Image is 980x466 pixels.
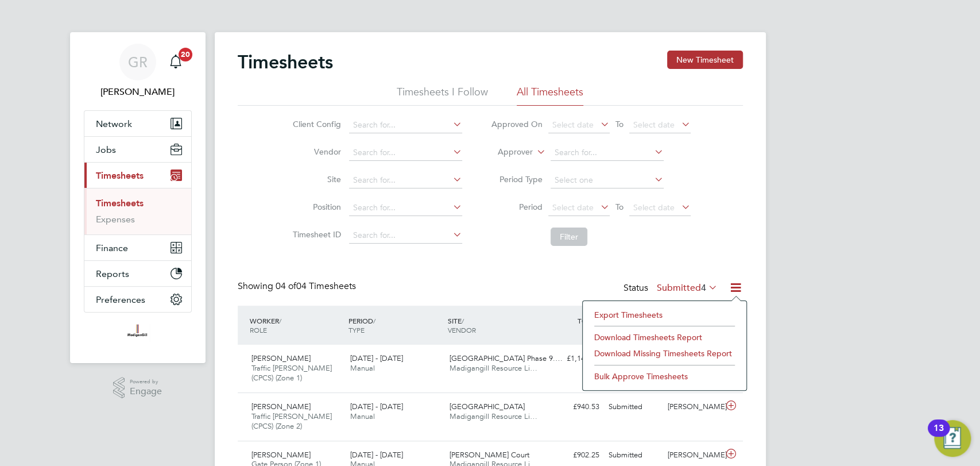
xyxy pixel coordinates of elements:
[373,316,375,325] span: /
[552,120,594,130] span: Select date
[128,55,148,70] span: GR
[544,349,604,368] div: £1,149.03
[251,450,311,460] span: [PERSON_NAME]
[250,325,267,334] span: ROLE
[289,174,341,184] label: Site
[657,282,718,294] label: Submitted
[164,44,187,80] a: 20
[588,368,741,384] li: Bulk Approve Timesheets
[450,450,529,460] span: [PERSON_NAME] Court
[663,446,723,465] div: [PERSON_NAME]
[84,44,192,99] a: GR[PERSON_NAME]
[623,280,720,296] div: Status
[551,172,664,188] input: Select one
[276,280,296,292] span: 04 of
[578,316,598,325] span: TOTAL
[238,280,358,292] div: Showing
[633,202,675,213] span: Select date
[588,329,741,345] li: Download Timesheets Report
[130,387,162,396] span: Engage
[125,324,150,342] img: madigangill-logo-retina.png
[84,111,191,136] button: Network
[84,188,191,234] div: Timesheets
[247,310,346,340] div: WORKER
[450,353,563,363] span: [GEOGRAPHIC_DATA] Phase 9.…
[491,119,543,129] label: Approved On
[84,137,191,162] button: Jobs
[349,172,462,188] input: Search for...
[130,377,162,387] span: Powered by
[544,398,604,417] div: £940.53
[289,119,341,129] label: Client Config
[544,446,604,465] div: £902.25
[448,325,476,334] span: VENDOR
[481,147,533,158] label: Approver
[491,174,543,184] label: Period Type
[350,353,403,363] span: [DATE] - [DATE]
[350,402,403,411] span: [DATE] - [DATE]
[350,450,403,460] span: [DATE] - [DATE]
[96,242,128,253] span: Finance
[279,316,281,325] span: /
[113,377,162,399] a: Powered byEngage
[289,202,341,212] label: Position
[84,163,191,188] button: Timesheets
[84,261,191,286] button: Reports
[552,202,594,213] span: Select date
[251,402,311,411] span: [PERSON_NAME]
[588,307,741,323] li: Export Timesheets
[349,145,462,161] input: Search for...
[612,117,627,132] span: To
[348,325,365,334] span: TYPE
[604,398,664,417] div: Submitted
[251,411,332,431] span: Traffic [PERSON_NAME] (CPCS) (Zone 2)
[96,144,116,155] span: Jobs
[604,446,664,465] div: Submitted
[517,85,583,106] li: All Timesheets
[588,345,741,361] li: Download Missing Timesheets Report
[491,202,543,212] label: Period
[70,32,206,363] nav: Main navigation
[84,235,191,260] button: Finance
[445,310,544,340] div: SITE
[350,363,375,373] span: Manual
[612,199,627,214] span: To
[934,420,971,457] button: Open Resource Center, 13 new notifications
[289,147,341,157] label: Vendor
[450,411,537,421] span: Madigangill Resource Li…
[397,85,488,106] li: Timesheets I Follow
[462,316,464,325] span: /
[667,51,743,69] button: New Timesheet
[96,198,144,209] a: Timesheets
[551,228,587,246] button: Filter
[251,363,332,383] span: Traffic [PERSON_NAME] (CPCS) (Zone 1)
[238,51,333,74] h2: Timesheets
[84,85,192,99] span: Goncalo Rodrigues
[96,170,144,181] span: Timesheets
[96,294,145,305] span: Preferences
[701,282,706,294] span: 4
[349,200,462,216] input: Search for...
[349,228,462,244] input: Search for...
[633,120,675,130] span: Select date
[179,48,192,61] span: 20
[346,310,445,340] div: PERIOD
[933,428,944,443] div: 13
[450,402,525,411] span: [GEOGRAPHIC_DATA]
[276,280,356,292] span: 04 Timesheets
[96,268,129,279] span: Reports
[663,398,723,417] div: [PERSON_NAME]
[350,411,375,421] span: Manual
[96,118,132,129] span: Network
[551,145,664,161] input: Search for...
[84,324,192,342] a: Go to home page
[349,117,462,133] input: Search for...
[96,214,135,225] a: Expenses
[251,353,311,363] span: [PERSON_NAME]
[84,287,191,312] button: Preferences
[450,363,537,373] span: Madigangill Resource Li…
[289,229,341,240] label: Timesheet ID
